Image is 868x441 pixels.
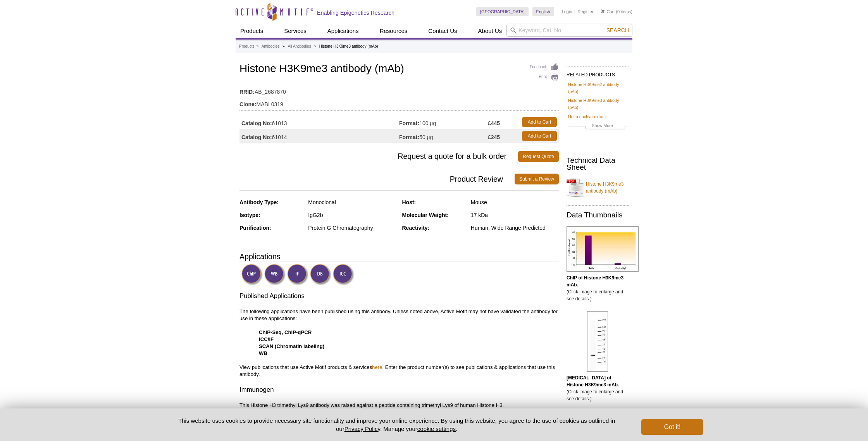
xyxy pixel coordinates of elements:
li: » [282,44,285,48]
h1: Histone H3K9me3 antibody (mAb) [239,63,559,76]
strong: Purification: [239,225,271,231]
strong: Isotype: [239,212,260,218]
strong: WB [259,350,267,356]
a: Antibodies [262,43,280,50]
img: Dot Blot Validated [310,264,331,285]
strong: Clone: [239,101,257,108]
li: | [574,7,575,16]
strong: Antibody Type: [239,199,279,205]
a: Histone H3K9me3 antibody (pAb) [568,97,627,111]
h3: Immunogen [239,385,559,396]
a: Add to Cart [522,117,557,127]
b: [MEDICAL_DATA] of Histone H3K9me3 mAb. [567,375,619,388]
img: Western Blot Validated [264,264,286,285]
img: ChIP Validated [241,264,263,285]
a: Contact Us [424,24,462,38]
strong: Molecular Weight: [402,212,449,218]
a: Cart [601,9,615,14]
a: Register [577,9,593,14]
div: IgG2b [308,212,396,219]
div: Mouse [471,199,559,206]
a: Products [239,43,254,50]
button: cookie settings [417,425,456,432]
a: Submit a Review [515,174,559,184]
h3: Published Applications [239,291,559,302]
p: The following applications have been published using this antibody. Unless noted above, Active Mo... [239,308,559,378]
p: (Click image to enlarge and see details.) [567,374,629,402]
strong: Host: [402,199,416,205]
strong: Format: [399,120,419,127]
h2: Data Thumbnails [567,212,629,219]
a: [GEOGRAPHIC_DATA] [476,7,529,16]
li: » [256,44,258,48]
a: Histone H3K9me3 antibody (mAb) [567,176,629,199]
td: MABI 0319 [239,96,559,109]
strong: RRID: [239,88,255,95]
strong: ICC/IF [259,336,274,342]
td: 61013 [239,115,399,129]
h2: RELATED PRODUCTS [567,66,629,80]
li: (0 items) [601,7,632,16]
strong: Format: [399,134,419,141]
img: Immunofluorescence Validated [287,264,308,285]
h3: Applications [239,251,559,262]
div: 17 kDa [471,212,559,219]
div: Human, Wide Range Predicted [471,224,559,231]
a: Request Quote [518,151,559,162]
a: Privacy Policy [344,425,380,432]
a: Print [530,73,559,82]
strong: Catalog No: [241,120,272,127]
a: About Us [474,24,507,38]
a: Applications [323,24,363,38]
li: Histone H3K9me3 antibody (mAb) [319,44,378,48]
img: Immunocytochemistry Validated [333,264,354,285]
span: Search [606,27,629,33]
h2: Enabling Epigenetics Research [317,9,394,16]
button: Search [604,27,631,34]
div: Monoclonal [308,199,396,206]
span: Product Review [239,174,515,184]
strong: £445 [488,120,500,127]
img: Your Cart [601,9,604,13]
p: This Histone H3 trimethyl Lys9 antibody was raised against a peptide containing trimethyl Lys9 of... [239,402,559,409]
img: Histone H3K9me3 antibody (mAb) tested by Western blot. [587,311,608,372]
td: 100 µg [399,115,488,129]
strong: Catalog No: [241,134,272,141]
b: ChIP of Histone H3K9me3 mAb. [567,275,623,288]
strong: Reactivity: [402,225,430,231]
p: (Click image to enlarge and see details.) [567,274,629,302]
a: Login [562,9,572,14]
li: » [314,44,316,48]
div: Protein G Chromatography [308,224,396,231]
a: English [532,7,554,16]
td: 61014 [239,129,399,143]
a: HeLa nuclear extract [568,113,607,120]
a: here [372,364,382,370]
strong: ChIP-Seq, ChIP-qPCR [259,329,312,335]
input: Keyword, Cat. No. [506,24,632,37]
a: Show More [568,122,627,131]
a: All Antibodies [288,43,311,50]
a: Histone H3K9me2 antibody (pAb) [568,81,627,95]
a: Products [236,24,268,38]
span: Request a quote for a bulk order [239,151,518,162]
strong: £245 [488,134,500,141]
strong: SCAN (Chromatin labeling) [259,343,324,349]
img: Histone H3K9me3 antibody (mAb) tested by ChIP. [567,226,639,272]
a: Feedback [530,63,559,71]
p: This website uses cookies to provide necessary site functionality and improve your online experie... [165,417,629,433]
button: Got it! [641,419,703,435]
a: Add to Cart [522,131,557,141]
td: AB_2687870 [239,84,559,96]
a: Services [279,24,311,38]
h2: Technical Data Sheet [567,157,629,171]
a: Resources [375,24,412,38]
td: 50 µg [399,129,488,143]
